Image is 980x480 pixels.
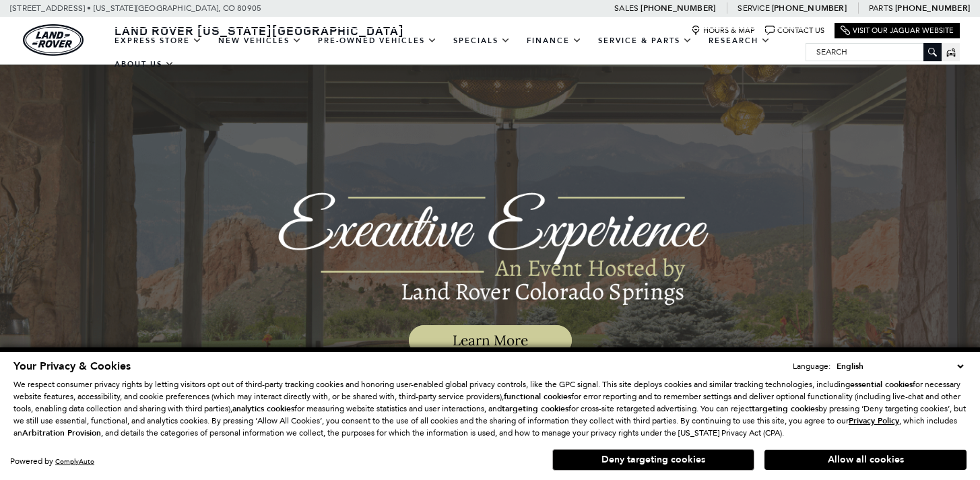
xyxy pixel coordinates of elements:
button: Allow all cookies [764,450,967,470]
a: Privacy Policy [849,416,899,425]
span: Your Privacy & Cookies [13,359,131,374]
a: Pre-Owned Vehicles [310,29,445,53]
a: ComplyAuto [55,457,94,466]
a: EXPRESS STORE [106,29,210,53]
img: Land Rover [23,24,84,56]
div: Language: [793,362,830,370]
strong: targeting cookies [502,403,568,414]
button: Deny targeting cookies [552,449,754,471]
a: Land Rover [US_STATE][GEOGRAPHIC_DATA] [106,22,412,38]
a: [STREET_ADDRESS] • [US_STATE][GEOGRAPHIC_DATA], CO 80905 [10,3,261,13]
a: About Us [106,53,183,76]
a: [PHONE_NUMBER] [895,3,970,13]
a: Contact Us [765,26,824,36]
a: Visit Our Jaguar Website [841,26,954,36]
input: Search [806,44,941,60]
span: Land Rover [US_STATE][GEOGRAPHIC_DATA] [115,22,404,38]
span: Service [738,3,769,13]
u: Privacy Policy [849,415,899,426]
a: Finance [519,29,590,53]
a: New Vehicles [210,29,310,53]
a: Specials [445,29,519,53]
select: Language Select [833,359,967,373]
a: [PHONE_NUMBER] [772,3,847,13]
a: Learn More [409,325,572,355]
a: Hours & Map [691,26,755,36]
a: Research [700,29,779,53]
a: [PHONE_NUMBER] [641,3,715,13]
img: fixed-ee-logo.png [221,190,760,307]
strong: Arbitration Provision [22,427,101,438]
nav: Main Navigation [106,29,806,76]
strong: functional cookies [504,391,571,402]
strong: analytics cookies [232,403,294,414]
a: land-rover [23,24,84,56]
div: Powered by [10,457,94,466]
span: Sales [614,3,639,13]
strong: targeting cookies [752,403,818,414]
p: We respect consumer privacy rights by letting visitors opt out of third-party tracking cookies an... [13,378,967,439]
a: Service & Parts [590,29,700,53]
span: Parts [869,3,893,13]
strong: essential cookies [850,379,913,390]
